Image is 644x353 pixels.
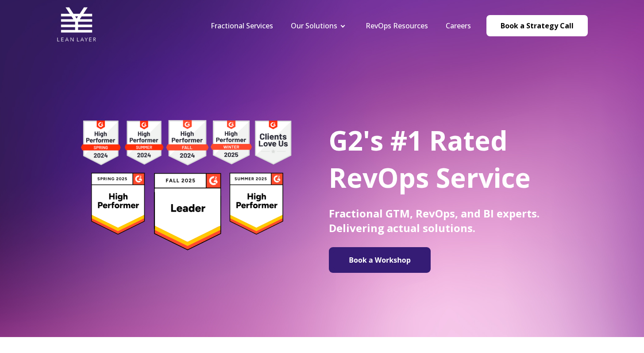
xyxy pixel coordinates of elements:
a: Fractional Services [211,21,273,31]
img: Lean Layer Logo [57,4,96,44]
a: RevOps Resources [366,21,428,31]
a: Book a Strategy Call [486,15,588,36]
div: Navigation Menu [202,21,480,31]
a: Careers [446,21,471,31]
span: Fractional GTM, RevOps, and BI experts. Delivering actual solutions. [329,206,540,235]
a: Our Solutions [291,21,337,31]
img: g2 badges [66,117,307,253]
img: Book a Workshop [333,251,426,269]
span: G2's #1 Rated RevOps Service [329,122,531,196]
